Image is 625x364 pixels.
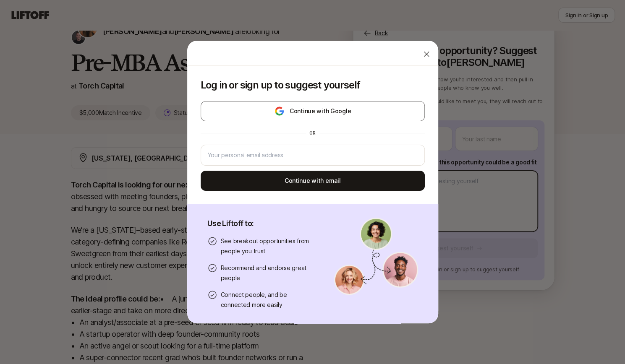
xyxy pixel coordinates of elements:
[221,236,314,256] p: See breakout opportunities from people you trust
[221,263,314,283] p: Recommend and endorse great people
[306,130,319,136] div: or
[208,150,418,160] input: Your personal email address
[274,106,285,116] img: google-logo
[207,218,314,229] p: Use Liftoff to:
[201,101,425,121] button: Continue with Google
[221,290,314,310] p: Connect people, and be connected more easily
[201,79,425,91] p: Log in or sign up to suggest yourself
[201,171,425,191] button: Continue with email
[334,218,418,295] img: signup-banner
